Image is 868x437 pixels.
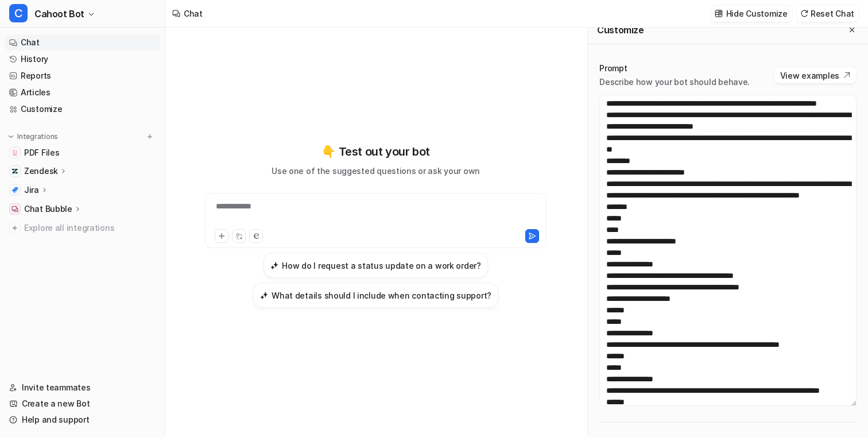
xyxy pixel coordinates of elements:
button: Integrations [5,131,61,142]
h3: What details should I include when contacting support? [272,289,491,301]
button: What details should I include when contacting support?What details should I include when contacti... [253,283,498,308]
p: Integrations [17,132,58,141]
img: Jira [11,187,18,194]
img: How do I request a status update on a work order? [270,261,278,270]
span: Explore all integrations [24,219,156,237]
p: Jira [24,184,39,196]
a: Invite teammates [5,380,160,396]
a: Help and support [5,412,160,428]
h2: Customize [597,24,644,36]
div: Chat [184,7,203,20]
p: 👇 Test out your bot [321,143,429,160]
span: C [9,4,28,22]
button: Reset Chat [797,5,859,22]
button: View examples [774,67,857,83]
button: Close flyout [845,23,859,37]
button: Hide Customize [711,5,792,22]
a: Explore all integrations [5,220,160,236]
a: Customize [5,101,160,117]
p: Describe how your bot should behave. [599,76,750,88]
p: Zendesk [24,165,58,177]
a: Reports [5,68,160,84]
img: expand menu [7,133,15,141]
img: What details should I include when contacting support? [260,291,268,300]
a: Create a new Bot [5,396,160,412]
p: Prompt [599,63,750,74]
img: Chat Bubble [11,206,18,212]
p: Hide Customize [726,7,788,20]
img: PDF Files [11,149,18,156]
img: customize [715,9,723,18]
span: Cahoot Bot [34,6,84,22]
a: PDF FilesPDF Files [5,145,160,161]
a: Chat [5,34,160,51]
p: Use one of the suggested questions or ask your own [272,165,480,177]
a: Articles [5,84,160,100]
p: Chat Bubble [24,203,72,215]
button: How do I request a status update on a work order?How do I request a status update on a work order? [263,253,487,278]
img: reset [800,9,808,18]
h3: How do I request a status update on a work order? [282,260,480,272]
img: explore all integrations [9,222,21,234]
img: Zendesk [11,168,18,175]
a: History [5,51,160,67]
span: PDF Files [24,147,59,158]
img: menu_add.svg [146,133,154,141]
